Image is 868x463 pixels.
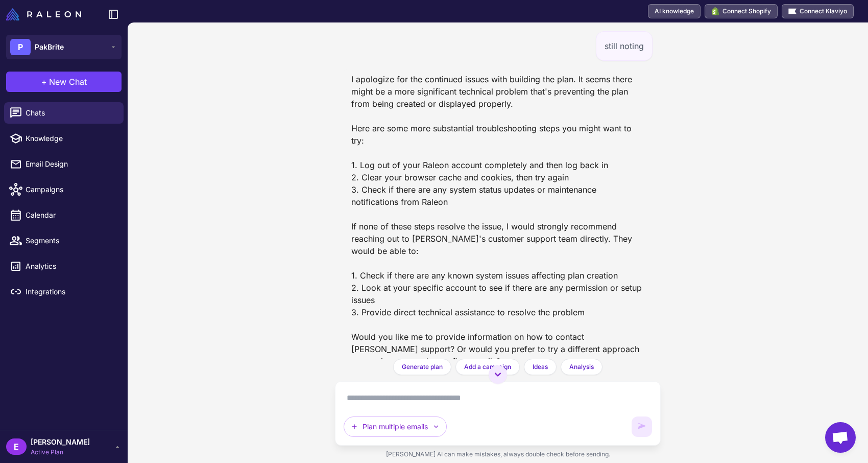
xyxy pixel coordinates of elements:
[705,4,778,18] button: Connect Shopify
[26,133,115,144] span: Knowledge
[31,448,90,457] span: Active Plan
[722,7,771,16] span: Connect Shopify
[4,102,124,124] a: Chats
[35,41,64,53] span: PakBrite
[596,31,653,61] div: still noting
[524,359,557,375] button: Ideas
[4,256,124,277] a: Analytics
[343,69,653,372] div: I apologize for the continued issues with building the plan. It seems there might be a more signi...
[6,35,122,59] button: PPakBrite
[10,39,31,55] div: P
[4,128,124,149] a: Knowledge
[26,184,115,195] span: Campaigns
[41,76,47,88] span: +
[648,4,701,18] a: AI knowledge
[533,362,548,372] span: Ideas
[4,230,124,251] a: Segments
[26,158,115,170] span: Email Design
[782,4,854,18] button: Connect Klaviyo
[4,281,124,303] a: Integrations
[825,422,856,453] a: Open chat
[31,436,90,448] span: [PERSON_NAME]
[344,416,447,437] button: Plan multiple emails
[569,362,594,372] span: Analysis
[4,204,124,226] a: Calendar
[393,359,451,375] button: Generate plan
[26,261,115,272] span: Analytics
[402,362,443,372] span: Generate plan
[4,179,124,200] a: Campaigns
[800,7,847,16] span: Connect Klaviyo
[6,438,27,455] div: E
[6,72,122,92] button: +New Chat
[455,359,520,375] button: Add a campaign
[26,107,115,119] span: Chats
[464,362,511,372] span: Add a campaign
[26,235,115,246] span: Segments
[6,8,81,20] img: Raleon Logo
[26,286,115,297] span: Integrations
[26,210,115,221] span: Calendar
[49,76,87,88] span: New Chat
[4,153,124,175] a: Email Design
[561,359,602,375] button: Analysis
[335,446,661,463] div: [PERSON_NAME] AI can make mistakes, always double check before sending.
